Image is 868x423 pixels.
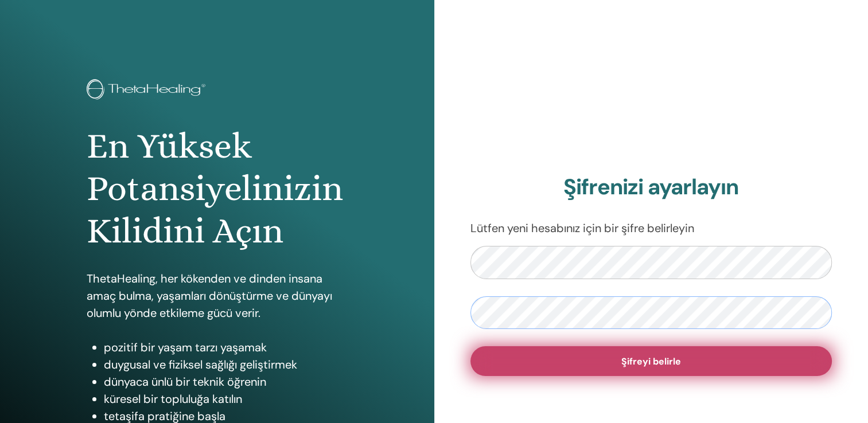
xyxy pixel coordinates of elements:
[104,373,347,390] li: dünyaca ünlü bir teknik öğrenin
[470,346,832,376] button: Şifreyi belirle
[104,390,347,408] li: küresel bir topluluğa katılın
[104,356,347,373] li: duygusal ve fiziksel sağlığı geliştirmek
[104,339,347,356] li: pozitif bir yaşam tarzı yaşamak
[87,270,347,322] p: ThetaHealing, her kökenden ve dinden insana amaç bulma, yaşamları dönüştürme ve dünyayı olumlu yö...
[470,174,832,201] h2: Şifrenizi ayarlayın
[470,220,832,237] p: Lütfen yeni hesabınız için bir şifre belirleyin
[621,355,681,367] span: Şifreyi belirle
[87,125,347,253] h1: En Yüksek Potansiyelinizin Kilidini Açın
